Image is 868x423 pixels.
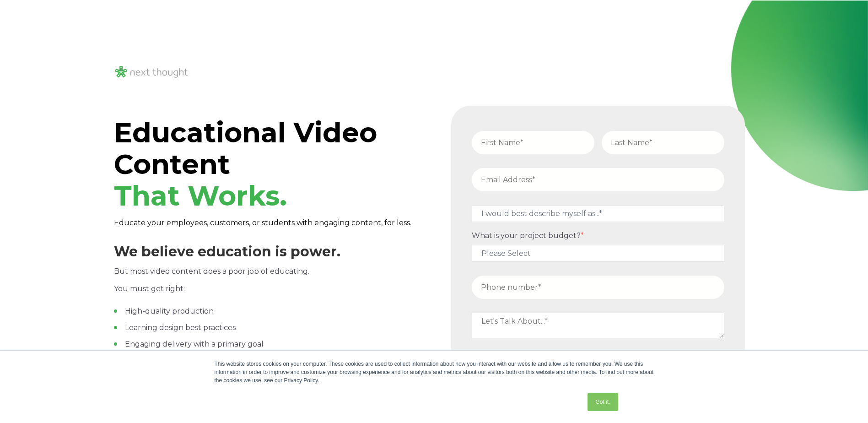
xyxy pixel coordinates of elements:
[114,65,189,80] img: NT_Logo_LightMode
[472,131,594,154] input: First Name*
[114,218,411,227] span: Educate your employees, customers, or students with engaging content, for less.
[472,168,724,191] input: Email Address*
[472,231,581,240] span: What is your project budget?
[114,179,287,212] span: That Works.
[114,322,426,333] li: Learning design best practices
[114,283,426,295] p: You must get right:
[114,306,426,317] li: High-quality production
[215,360,654,385] div: This website stores cookies on your computer. These cookies are used to collect information about...
[114,244,426,260] h3: We believe education is power.
[472,276,724,299] input: Phone number*
[588,393,618,411] a: Got it.
[602,131,724,154] input: Last Name*
[114,339,426,350] li: Engaging delivery with a primary goal
[114,266,426,277] p: But most video content does a poor job of educating.
[114,116,377,212] span: Educational Video Content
